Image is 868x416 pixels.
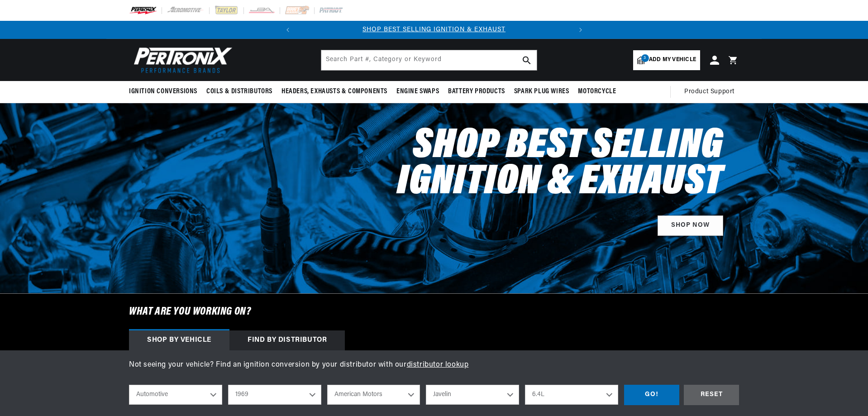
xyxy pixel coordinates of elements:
button: Translation missing: en.sections.announcements.next_announcement [572,21,590,39]
a: SHOP NOW [658,215,723,236]
span: Spark Plug Wires [514,87,569,96]
select: Year [228,385,321,405]
span: Motorcycle [578,87,616,96]
button: search button [517,50,537,70]
select: Ride Type [129,385,222,405]
a: 3Add my vehicle [633,50,700,70]
div: RESET [684,385,739,405]
input: Search Part #, Category or Keyword [321,50,537,70]
summary: Headers, Exhausts & Components [277,81,392,102]
span: Engine Swaps [396,87,439,96]
img: Pertronix [129,44,233,76]
a: SHOP BEST SELLING IGNITION & EXHAUST [362,26,506,33]
select: Make [327,385,420,405]
a: distributor lookup [407,361,469,368]
span: Add my vehicle [649,56,696,64]
summary: Engine Swaps [392,81,444,102]
div: 1 of 2 [297,25,572,35]
select: Engine [525,385,618,405]
summary: Ignition Conversions [129,81,202,102]
div: Find by Distributor [229,330,345,350]
summary: Product Support [684,81,739,103]
summary: Battery Products [444,81,510,102]
div: Shop by vehicle [129,330,229,350]
select: Model [426,385,519,405]
span: Product Support [684,87,734,97]
span: Headers, Exhausts & Components [281,87,387,96]
summary: Spark Plug Wires [510,81,574,102]
button: Translation missing: en.sections.announcements.previous_announcement [279,21,297,39]
summary: Motorcycle [573,81,620,102]
h2: Shop Best Selling Ignition & Exhaust [336,129,723,201]
slideshow-component: Translation missing: en.sections.announcements.announcement_bar [106,21,762,39]
div: GO! [624,385,679,405]
summary: Coils & Distributors [202,81,277,102]
span: Ignition Conversions [129,87,197,96]
h6: What are you working on? [106,294,762,330]
span: Coils & Distributors [206,87,272,96]
span: 3 [641,54,649,62]
p: Not seeing your vehicle? Find an ignition conversion by your distributor with our [129,359,739,371]
div: Announcement [297,25,572,35]
span: Battery Products [448,87,505,96]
